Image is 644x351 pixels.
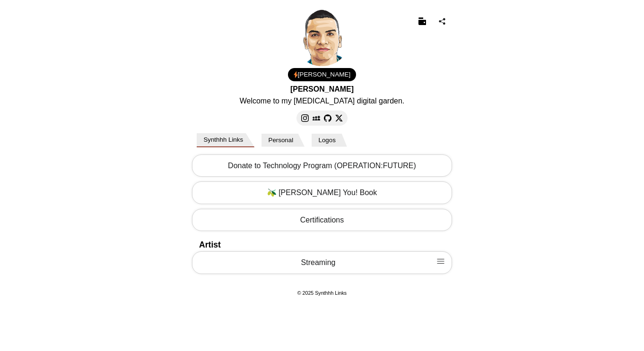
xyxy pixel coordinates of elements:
[298,69,351,80] span: [PERSON_NAME]
[197,133,254,147] button: Synthhh Links
[192,154,452,177] a: Donate to Technology Program (OPERATION:FUTURE)
[192,181,452,204] a: 🫒 [PERSON_NAME] You! Book
[418,17,426,25] img: Wallet
[312,134,347,147] button: Logos
[199,238,445,251] h2: Artist
[297,290,347,296] small: © 2025 Synthhh Links
[335,114,343,122] img: X
[213,96,431,106] p: Welcome to my [MEDICAL_DATA] digital garden.
[438,17,446,25] img: Share
[313,114,320,122] img: MySpace
[192,251,452,274] a: Streaming Unexpanded
[192,209,452,231] a: Certifications
[290,85,354,93] strong: [PERSON_NAME]
[294,9,350,66] img: Avatar
[437,257,444,265] img: Unexpanded
[301,114,309,122] img: Instagram
[261,134,305,147] button: Personal
[324,114,331,122] img: GitHub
